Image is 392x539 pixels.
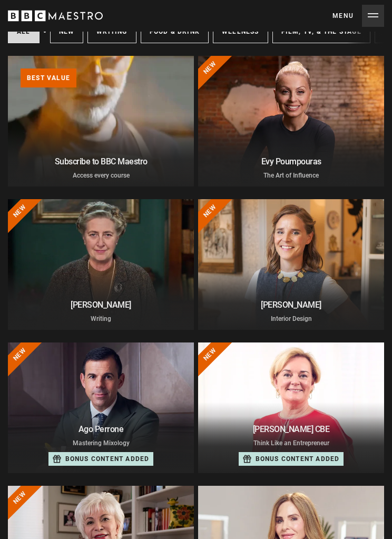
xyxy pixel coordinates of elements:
[272,20,370,43] a: Film, TV, & The Stage
[332,5,384,27] button: Toggle navigation
[14,438,188,448] p: Mastering Mixology
[14,300,188,310] h2: [PERSON_NAME]
[21,68,76,87] p: Best value
[198,342,384,473] a: [PERSON_NAME] CBE Think Like an Entrepreneur Bonus content added New
[204,314,378,324] p: Interior Design
[198,56,384,187] a: Evy Poumpouras The Art of Influence New
[8,20,40,43] a: All
[8,8,103,24] svg: BBC Maestro
[213,20,268,43] a: Wellness
[198,199,384,330] a: [PERSON_NAME] Interior Design New
[87,20,136,43] a: Writing
[204,171,378,180] p: The Art of Influence
[204,300,378,310] h2: [PERSON_NAME]
[204,156,378,166] h2: Evy Poumpouras
[256,454,340,464] p: Bonus content added
[14,424,188,434] h2: Ago Perrone
[65,454,150,464] p: Bonus content added
[204,424,378,434] h2: [PERSON_NAME] CBE
[14,314,188,324] p: Writing
[8,342,194,473] a: Ago Perrone Mastering Mixology Bonus content added New
[8,199,194,330] a: [PERSON_NAME] Writing New
[204,438,378,448] p: Think Like an Entrepreneur
[50,20,84,43] a: New
[141,20,209,43] a: Food & Drink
